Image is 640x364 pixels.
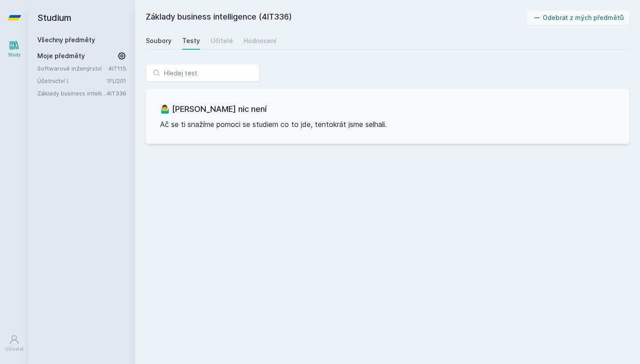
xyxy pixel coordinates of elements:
input: Hledej test [146,64,260,82]
div: Study [8,51,21,58]
button: Odebrat z mých předmětů [527,11,630,25]
span: Moje předměty [37,51,85,60]
div: Soubory [146,36,172,45]
h2: Základy business intelligence (4IT336) [146,11,527,25]
div: Testy [182,36,200,45]
a: Učitelé [211,32,233,50]
a: Soubory [146,32,172,50]
div: Uživatel [5,346,24,352]
a: 1FU201 [107,77,126,84]
p: Ač se ti snažíme pomoci se studiem co to jde, tentokrát jsme selhali. [160,119,615,130]
a: 4IT115 [108,65,126,72]
a: Softwarové inženýrství [37,64,108,73]
a: Základy business intelligence [37,89,107,98]
a: Všechny předměty [37,36,95,44]
a: Uživatel [2,330,27,357]
h3: 🤷‍♂️ [PERSON_NAME] nic není [160,103,615,115]
a: Hodnocení [244,32,276,50]
a: Study [2,36,27,63]
a: Testy [182,32,200,50]
a: 4IT336 [107,90,126,97]
a: Účetnictví I. [37,76,107,85]
div: Učitelé [211,36,233,45]
div: Hodnocení [244,36,276,45]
